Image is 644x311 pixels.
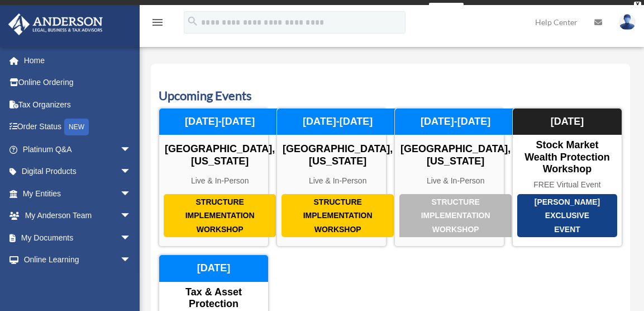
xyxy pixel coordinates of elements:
[120,161,142,183] span: arrow_drop_down
[159,108,269,247] a: Structure Implementation Workshop [GEOGRAPHIC_DATA], [US_STATE] Live & In-Person [DATE]-[DATE]
[619,14,636,30] img: User Pic
[159,87,622,105] h3: Upcoming Events
[180,3,424,16] div: Get a chance to win 6 months of Platinum for free just by filling out this
[120,205,142,228] span: arrow_drop_down
[8,271,148,293] a: Billingarrow_drop_down
[395,176,516,186] div: Live & In-Person
[513,180,622,190] div: FREE Virtual Event
[8,227,148,249] a: My Documentsarrow_drop_down
[282,194,394,238] div: Structure Implementation Workshop
[120,227,142,249] span: arrow_drop_down
[8,161,148,183] a: Digital Productsarrow_drop_down
[277,143,398,167] div: [GEOGRAPHIC_DATA], [US_STATE]
[8,72,148,94] a: Online Ordering
[8,182,148,205] a: My Entitiesarrow_drop_down
[513,139,622,176] div: Stock Market Wealth Protection Workshop
[8,205,148,227] a: My Anderson Teamarrow_drop_down
[277,176,398,186] div: Live & In-Person
[512,108,622,247] a: [PERSON_NAME] Exclusive Event Stock Market Wealth Protection Workshop FREE Virtual Event [DATE]
[395,109,516,135] div: [DATE]-[DATE]
[634,2,641,8] div: close
[159,255,268,282] div: [DATE]
[151,20,164,29] a: menu
[120,182,142,205] span: arrow_drop_down
[399,194,512,238] div: Structure Implementation Workshop
[5,13,106,35] img: Anderson Advisors Platinum Portal
[187,15,199,27] i: search
[394,108,504,247] a: Structure Implementation Workshop [GEOGRAPHIC_DATA], [US_STATE] Live & In-Person [DATE]-[DATE]
[159,109,280,135] div: [DATE]-[DATE]
[159,176,280,186] div: Live & In-Person
[120,138,142,161] span: arrow_drop_down
[164,194,276,238] div: Structure Implementation Workshop
[8,49,148,72] a: Home
[8,138,148,161] a: Platinum Q&Aarrow_drop_down
[395,143,516,167] div: [GEOGRAPHIC_DATA], [US_STATE]
[120,249,142,272] span: arrow_drop_down
[277,109,398,135] div: [DATE]-[DATE]
[120,271,142,294] span: arrow_drop_down
[513,109,622,135] div: [DATE]
[151,16,164,29] i: menu
[517,194,617,238] div: [PERSON_NAME] Exclusive Event
[8,93,148,116] a: Tax Organizers
[276,108,387,247] a: Structure Implementation Workshop [GEOGRAPHIC_DATA], [US_STATE] Live & In-Person [DATE]-[DATE]
[64,119,89,135] div: NEW
[159,143,280,167] div: [GEOGRAPHIC_DATA], [US_STATE]
[429,3,464,16] a: survey
[8,249,148,271] a: Online Learningarrow_drop_down
[8,116,148,139] a: Order StatusNEW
